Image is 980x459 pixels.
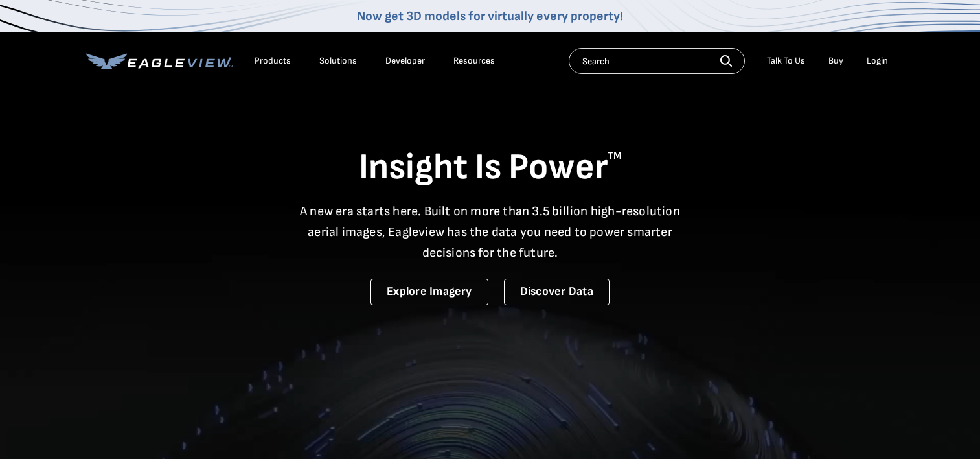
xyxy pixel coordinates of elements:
[453,55,495,67] div: Resources
[255,55,291,67] div: Products
[357,8,623,24] a: Now get 3D models for virtually every property!
[385,55,425,67] a: Developer
[292,201,689,263] p: A new era starts here. Built on more than 3.5 billion high-resolution aerial images, Eagleview ha...
[867,55,888,67] div: Login
[828,55,843,67] a: Buy
[319,55,357,67] div: Solutions
[569,48,745,74] input: Search
[504,279,610,305] a: Discover Data
[767,55,805,67] div: Talk To Us
[86,145,895,191] h1: Insight Is Power
[608,150,622,162] sup: TM
[370,279,488,305] a: Explore Imagery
